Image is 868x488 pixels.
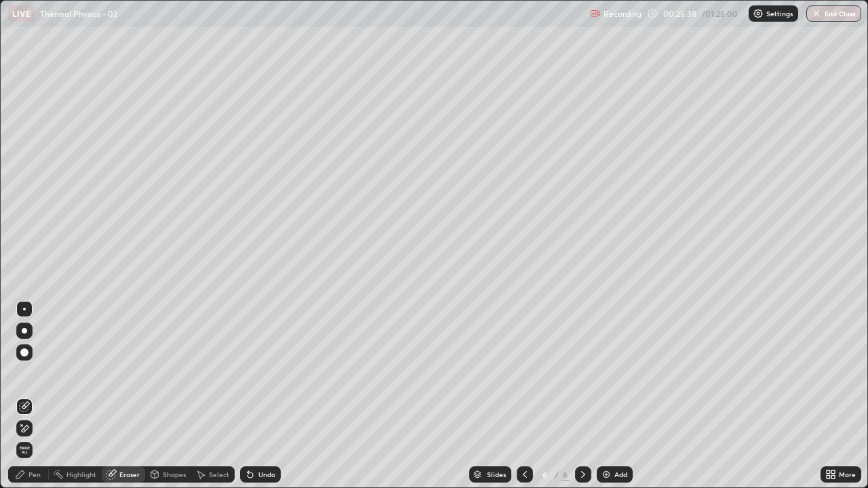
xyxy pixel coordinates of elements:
img: class-settings-icons [753,8,764,19]
div: More [839,471,856,478]
div: Pen [28,471,41,478]
p: LIVE [12,8,31,19]
span: Erase all [17,446,32,454]
p: Settings [766,10,793,17]
div: Highlight [66,471,96,478]
div: Slides [487,471,506,478]
img: end-class-cross [811,8,822,19]
div: Add [614,471,627,478]
p: Thermal Physics - 02 [40,8,117,19]
p: Recording [604,9,642,19]
div: Select [209,471,229,478]
img: add-slide-button [601,469,612,480]
div: 6 [561,468,570,481]
div: Undo [258,471,275,478]
button: End Class [806,5,861,22]
div: Eraser [119,471,140,478]
div: 6 [538,470,552,479]
img: recording.375f2c34.svg [590,8,601,19]
div: Shapes [163,471,186,478]
div: / [555,470,559,479]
